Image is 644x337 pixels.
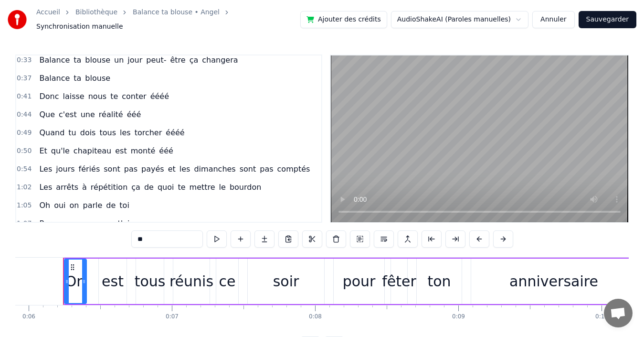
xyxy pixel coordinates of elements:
button: Ajouter des crédits [300,11,387,28]
img: youka [8,10,27,29]
a: Bibliothèque [75,8,117,17]
span: tous [98,127,117,138]
span: tu [67,127,77,138]
span: pas [259,163,274,174]
span: Balance [38,73,71,84]
span: qu'le [50,145,71,156]
a: Ouvrir le chat [604,299,633,327]
span: oui [53,200,66,211]
span: jours [55,163,75,174]
span: parle [82,200,104,211]
span: que [63,218,79,229]
span: Les [38,163,53,174]
span: fériés [78,163,101,174]
span: Donc [38,91,60,102]
span: éééé [149,91,170,102]
span: bourdon [229,182,262,193]
span: laisse [62,91,85,102]
span: 1:02 [17,183,32,192]
div: On [65,271,86,292]
span: on [69,200,80,211]
span: de [143,182,155,193]
span: c'est [58,109,78,120]
span: t'aime [117,218,143,229]
span: on [104,218,115,229]
span: réalité [98,109,124,120]
div: ce [219,271,236,292]
span: les [179,163,191,174]
span: mettre [189,182,216,193]
span: pas [123,163,138,174]
span: 0:44 [17,110,32,120]
span: 0:49 [17,128,32,138]
span: 1:07 [17,219,32,228]
div: 0:06 [22,313,35,321]
span: Synchronisation manuelle [36,22,123,32]
span: 0:33 [17,55,32,65]
span: éééé [165,127,185,138]
div: est [102,271,124,292]
span: est [114,145,127,156]
div: 0:09 [452,313,465,321]
a: Accueil [36,8,60,17]
a: Balance ta blouse • Angel [133,8,220,17]
div: 0:10 [595,313,608,321]
span: 1:05 [17,201,32,210]
div: soir [273,271,299,292]
span: et [167,163,177,174]
span: Et [38,145,48,156]
span: blouse [84,54,111,65]
span: chapiteau [73,145,112,156]
span: te [177,182,186,193]
span: 0:41 [17,92,32,101]
div: 0:08 [309,313,322,321]
button: Annuler [532,11,574,28]
span: Parce [38,218,61,229]
span: dimanches [193,163,236,174]
span: quoi [157,182,175,193]
button: Sauvegarder [579,11,636,28]
nav: breadcrumb [36,8,300,32]
span: Oh [38,200,51,211]
span: sont [239,163,257,174]
span: nous [81,218,101,229]
span: arrêts [55,182,79,193]
span: Que [38,109,56,120]
span: ça [189,54,200,65]
span: comptés [276,163,311,174]
span: torcher [134,127,163,138]
div: 0:07 [166,313,179,321]
span: toi [118,200,130,211]
span: jour [127,54,143,65]
span: une [80,109,96,120]
span: ta [73,54,82,65]
span: le [218,182,227,193]
div: ton [427,271,451,292]
span: peut- [145,54,167,65]
span: conter [121,91,147,102]
span: ça [130,182,141,193]
span: ta [73,73,82,84]
span: changera [201,54,239,65]
span: blouse [84,73,111,84]
span: un [113,54,125,65]
span: Les [38,182,53,193]
span: Balance [38,54,71,65]
span: nous [87,91,107,102]
span: répétition [90,182,128,193]
span: monté [130,145,157,156]
span: 0:54 [17,164,32,174]
span: 0:37 [17,74,32,83]
span: de [105,200,116,211]
span: sont [103,163,121,174]
span: 0:50 [17,146,32,156]
div: réunis [169,271,213,292]
span: ééé [158,145,174,156]
span: dois [79,127,97,138]
span: ééé [126,109,142,120]
div: tous [135,271,166,292]
span: être [169,54,186,65]
span: te [109,91,119,102]
span: payés [140,163,165,174]
div: fêter [382,271,416,292]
